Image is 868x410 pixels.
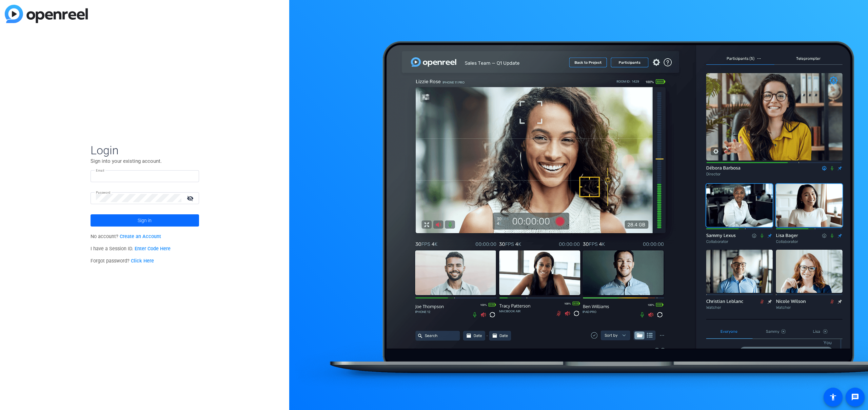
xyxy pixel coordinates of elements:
a: Create an Account [120,234,161,239]
span: I have a Session ID. [91,246,171,252]
span: Login [91,143,199,157]
img: blue-gradient.svg [5,5,88,23]
span: Forgot password? [91,258,154,264]
a: Click Here [131,258,154,264]
mat-icon: accessibility [829,393,837,401]
mat-label: Email [96,169,104,172]
mat-label: Password [96,191,111,194]
mat-icon: message [851,393,859,401]
a: Enter Code Here [135,246,171,252]
input: Enter Email Address [96,172,194,180]
p: Sign into your existing account. [91,157,199,165]
span: No account? [91,234,161,239]
span: Sign in [138,212,152,229]
mat-icon: visibility_off [183,193,199,203]
button: Sign in [91,214,199,227]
